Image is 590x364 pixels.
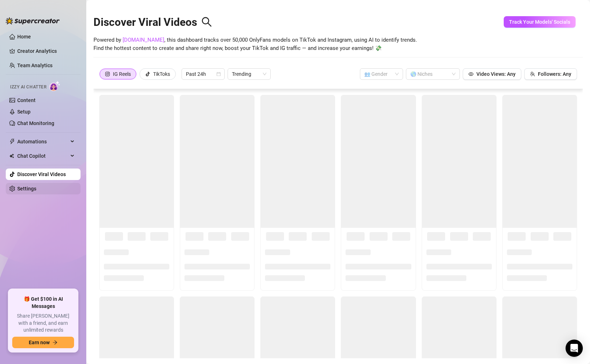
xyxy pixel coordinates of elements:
a: Home [17,34,31,40]
span: Past 24h [186,69,220,79]
img: AI Chatter [49,81,60,91]
a: Settings [17,186,36,192]
div: IG Reels [113,69,131,79]
button: Track Your Models' Socials [504,16,576,28]
span: Izzy AI Chatter [10,84,46,91]
span: Powered by , this dashboard tracks over 50,000 OnlyFans models on TikTok and Instagram, using AI ... [93,36,417,53]
span: calendar [216,72,221,76]
span: 🎁 Get $100 in AI Messages [12,296,74,310]
span: Followers: Any [538,71,571,77]
span: search [201,17,212,27]
img: logo-BBDzfeDw.svg [6,17,60,24]
div: TikToks [153,69,170,79]
a: Setup [17,109,31,115]
a: Team Analytics [17,63,52,68]
span: instagram [105,72,110,77]
span: Trending [232,69,266,79]
a: Discover Viral Videos [17,171,66,177]
h2: Discover Viral Videos [93,15,212,29]
img: Chat Copilot [9,153,14,158]
span: team [530,72,535,77]
span: Video Views: Any [476,71,516,77]
div: Open Intercom Messenger [566,340,583,357]
span: Share [PERSON_NAME] with a friend, and earn unlimited rewards [12,313,74,334]
span: Chat Copilot [17,150,68,162]
span: thunderbolt [9,139,15,144]
span: arrow-right [52,340,58,345]
span: tik-tok [145,72,150,77]
span: Track Your Models' Socials [509,19,570,25]
a: Chat Monitoring [17,120,54,126]
button: Earn nowarrow-right [12,337,74,348]
a: Content [17,97,36,103]
button: Video Views: Any [463,68,521,80]
span: Automations [17,136,68,147]
span: Earn now [29,340,50,345]
a: Creator Analytics [17,45,75,57]
span: eye [468,72,474,77]
a: [DOMAIN_NAME] [123,37,164,43]
button: Followers: Any [524,68,577,80]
